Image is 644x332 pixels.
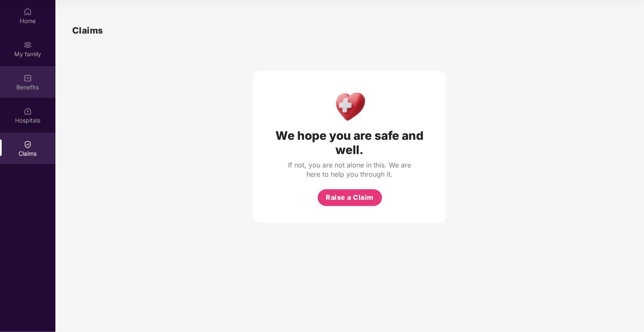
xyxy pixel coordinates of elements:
div: If not, you are not alone in this. We are here to help you through it. [287,160,413,179]
img: Health Care [332,88,368,124]
span: Raise a Claim [326,192,374,203]
img: svg+xml;base64,PHN2ZyBpZD0iSG9zcGl0YWxzIiB4bWxucz0iaHR0cDovL3d3dy53My5vcmcvMjAwMC9zdmciIHdpZHRoPS... [24,107,32,115]
h1: Claims [72,24,103,37]
img: svg+xml;base64,PHN2ZyBpZD0iQ2xhaW0iIHhtbG5zPSJodHRwOi8vd3d3LnczLm9yZy8yMDAwL3N2ZyIgd2lkdGg9IjIwIi... [24,140,32,149]
img: svg+xml;base64,PHN2ZyBpZD0iQmVuZWZpdHMiIHhtbG5zPSJodHRwOi8vd3d3LnczLm9yZy8yMDAwL3N2ZyIgd2lkdGg9Ij... [24,74,32,82]
img: svg+xml;base64,PHN2ZyB3aWR0aD0iMjAiIGhlaWdodD0iMjAiIHZpZXdCb3g9IjAgMCAyMCAyMCIgZmlsbD0ibm9uZSIgeG... [24,41,32,49]
img: svg+xml;base64,PHN2ZyBpZD0iSG9tZSIgeG1sbnM9Imh0dHA6Ly93d3cudzMub3JnLzIwMDAvc3ZnIiB3aWR0aD0iMjAiIG... [24,8,32,16]
div: We hope you are safe and well. [270,128,429,157]
button: Raise a Claim [318,189,382,206]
